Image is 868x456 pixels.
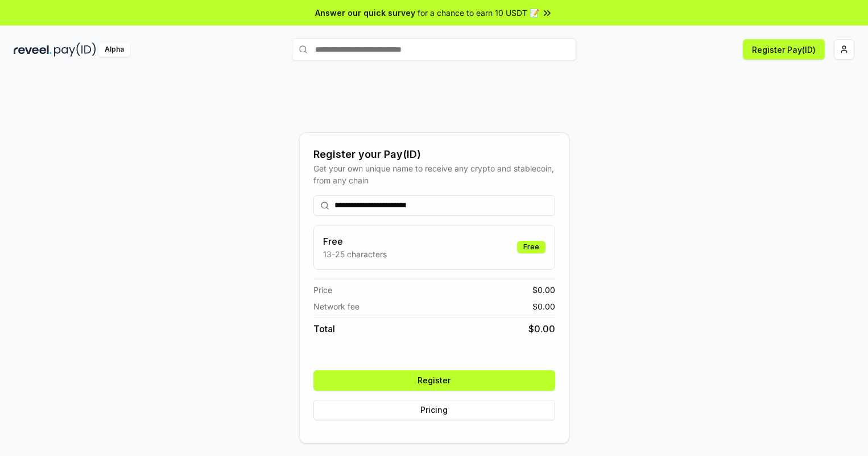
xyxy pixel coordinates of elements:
[323,235,387,248] h3: Free
[418,7,539,19] span: for a chance to earn 10 USDT 📝
[54,43,96,57] img: pay_id
[532,300,555,312] span: $ 0.00
[313,370,555,391] button: Register
[313,400,555,420] button: Pricing
[323,248,387,260] p: 13-25 characters
[313,162,555,186] div: Get your own unique name to receive any crypto and stablecoin, from any chain
[313,284,332,296] span: Price
[315,7,415,19] span: Answer our quick survey
[14,43,52,57] img: reveel_dark
[98,43,130,57] div: Alpha
[313,147,555,162] div: Register your Pay(ID)
[313,300,359,312] span: Network fee
[532,284,555,296] span: $ 0.00
[517,241,545,253] div: Free
[743,39,825,60] button: Register Pay(ID)
[528,322,555,336] span: $ 0.00
[313,322,335,336] span: Total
